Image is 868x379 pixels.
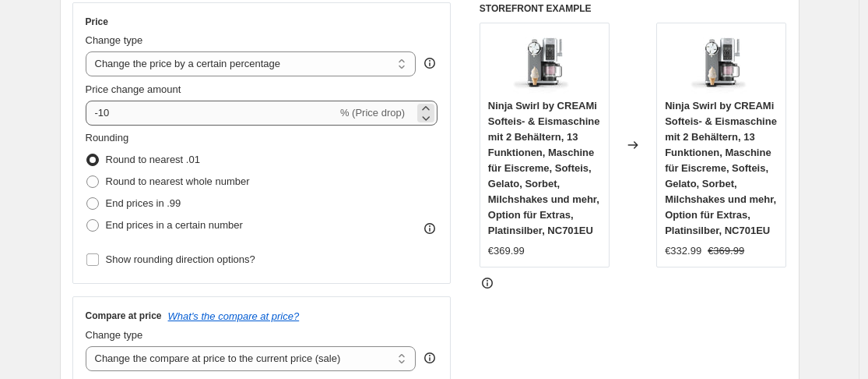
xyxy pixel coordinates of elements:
div: help [422,350,438,366]
span: % (Price drop) [340,107,405,119]
span: Round to nearest .01 [106,154,200,165]
span: End prices in a certain number [106,219,243,231]
span: Rounding [86,132,129,143]
div: help [422,55,438,71]
span: Change type [86,329,143,341]
input: -15 [86,101,337,126]
span: Price change amount [86,83,181,95]
span: Round to nearest whole number [106,175,250,187]
h3: Compare at price [86,310,162,322]
div: €332.99 [665,243,701,259]
button: What's the compare at price? [168,310,300,322]
h6: STOREFRONT EXAMPLE [480,2,787,15]
span: Ninja Swirl by CREAMi Softeis- & Eismaschine mit 2 Behältern, 13 Funktionen, Maschine für Eiscrem... [488,100,600,236]
span: End prices in .99 [106,197,181,209]
span: Change type [86,34,143,46]
div: €369.99 [488,243,525,259]
img: 711luhlnr9L_80x.jpg [513,31,575,94]
h3: Price [86,16,108,28]
span: Show rounding direction options? [106,253,255,265]
strike: €369.99 [708,243,744,259]
span: Ninja Swirl by CREAMi Softeis- & Eismaschine mit 2 Behältern, 13 Funktionen, Maschine für Eiscrem... [665,100,777,236]
img: 711luhlnr9L_80x.jpg [691,31,753,94]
